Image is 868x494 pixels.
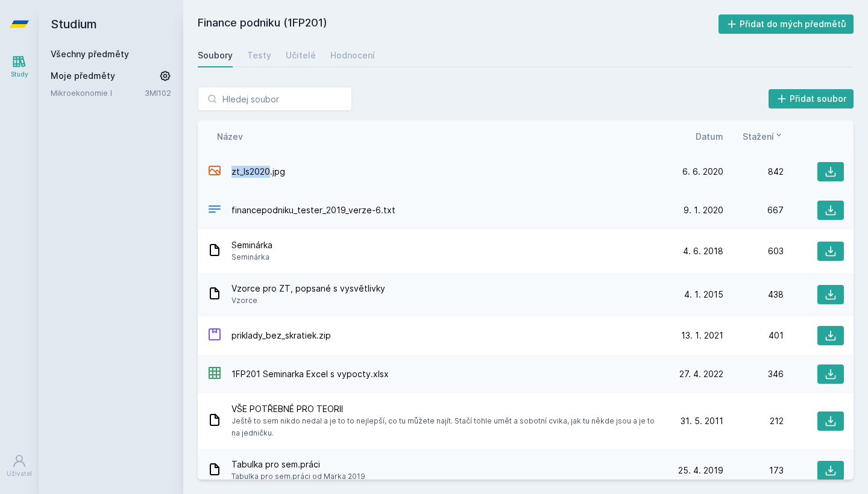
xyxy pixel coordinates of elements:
a: 3MI102 [145,88,171,98]
span: Vzorce [231,295,385,307]
input: Hledej soubor [198,87,352,111]
h2: Finance podniku (1FP201) [198,14,719,34]
span: Stažení [743,130,774,143]
span: financepodniku_tester_2019_verze-6.txt [231,204,395,216]
span: 25. 4. 2019 [678,464,723,477]
span: 31. 5. 2011 [681,415,723,427]
div: 667 [723,204,784,216]
div: 401 [723,330,784,342]
a: Study [2,48,36,85]
a: Uživatel [2,448,36,484]
span: 4. 6. 2018 [683,245,723,257]
span: 1FP201 Seminarka Excel s vypocty.xlsx [231,368,389,380]
a: Hodnocení [330,43,375,67]
div: ZIP [207,327,222,345]
span: Moje předměty [51,70,115,82]
a: Soubory [198,43,233,67]
div: XLSX [207,366,222,383]
span: 27. 4. 2022 [679,368,723,380]
div: 173 [723,464,784,477]
div: Hodnocení [330,49,375,61]
div: 346 [723,368,784,380]
div: 603 [723,245,784,257]
div: Testy [247,49,271,61]
div: 438 [723,289,784,301]
button: Datum [696,130,723,143]
div: Study [11,70,28,79]
span: priklady_bez_skratiek.zip [231,330,331,342]
span: 9. 1. 2020 [684,204,723,216]
span: zt_ls2020.jpg [231,166,285,178]
span: Seminárka [231,239,272,251]
a: Testy [247,43,271,67]
button: Přidat soubor [769,89,854,108]
span: Tabulka pro sem.práci od Marka 2019 [231,471,365,483]
span: 6. 6. 2020 [682,166,723,178]
a: Učitelé [286,43,316,67]
div: Učitelé [286,49,316,61]
span: 4. 1. 2015 [684,289,723,301]
a: Mikroekonomie I [51,87,145,99]
div: Soubory [198,49,233,61]
span: Tabulka pro sem.práci [231,458,365,471]
div: Uživatel [7,469,32,478]
a: Všechny předměty [51,49,129,59]
div: 842 [723,166,784,178]
div: JPG [207,163,222,181]
div: 212 [723,415,784,427]
span: Seminárka [231,251,272,263]
button: Název [217,130,243,143]
button: Přidat do mých předmětů [719,14,854,34]
span: Vzorce pro ZT, popsané s vysvětlivky [231,283,385,295]
span: VŠE POTŘEBNÉ PRO TEORII [231,403,658,415]
div: TXT [207,202,222,219]
span: Ještě to sem nikdo nedal a je to to nejlepší, co tu můžete najít. Stačí tohle umět a sobotní cvik... [231,415,658,439]
button: Stažení [743,130,784,143]
span: 13. 1. 2021 [681,330,723,342]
